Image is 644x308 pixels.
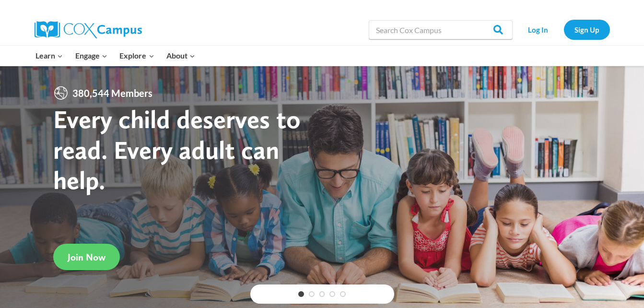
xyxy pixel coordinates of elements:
span: About [166,49,195,62]
a: Log In [517,20,559,39]
a: 4 [329,291,335,297]
a: 1 [298,291,304,297]
a: Join Now [53,244,120,270]
nav: Secondary Navigation [517,20,610,39]
a: 2 [309,291,315,297]
span: 380,544 Members [69,85,156,101]
img: Cox Campus [35,21,142,38]
span: Join Now [68,251,105,263]
nav: Primary Navigation [30,46,201,66]
a: Sign Up [564,20,610,39]
strong: Every child deserves to read. Every adult can help. [53,104,301,195]
a: 3 [319,291,325,297]
span: Explore [119,49,154,62]
span: Learn [35,49,63,62]
input: Search Cox Campus [369,20,513,39]
a: 5 [340,291,346,297]
span: Engage [75,49,107,62]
